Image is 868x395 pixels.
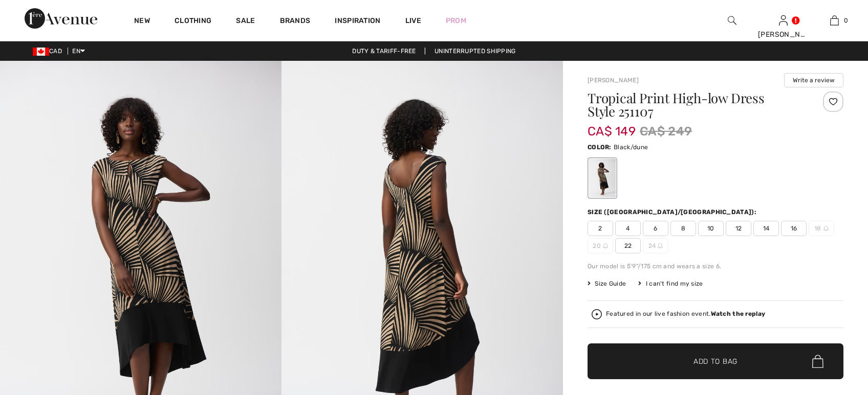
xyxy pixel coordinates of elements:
span: 24 [643,238,668,253]
div: [PERSON_NAME] [758,29,808,40]
a: Prom [446,15,466,26]
span: Black/dune [614,144,648,151]
span: Color: [588,144,612,151]
span: CAD [33,48,66,55]
div: Size ([GEOGRAPHIC_DATA]/[GEOGRAPHIC_DATA]): [588,207,758,217]
img: search the website [728,14,736,27]
img: My Bag [830,14,839,27]
span: Size Guide [588,279,626,288]
span: 14 [753,221,779,236]
a: Clothing [175,16,211,27]
div: Our model is 5'9"/175 cm and wears a size 6. [588,262,843,271]
span: 0 [844,16,848,25]
a: Sign In [779,15,788,25]
div: I can't find my size [638,279,703,288]
span: 20 [588,238,613,253]
span: Inspiration [335,16,380,27]
span: 10 [698,221,724,236]
img: ring-m.svg [658,243,663,248]
img: ring-m.svg [823,226,829,231]
h1: Tropical Print High-low Dress Style 251107 [588,91,801,118]
a: New [134,16,150,27]
span: 4 [615,221,641,236]
a: [PERSON_NAME] [588,77,639,84]
span: 18 [809,221,834,236]
span: Add to Bag [693,356,737,367]
strong: Watch the replay [711,310,766,317]
a: Sale [236,16,255,27]
button: Add to Bag [588,343,843,379]
span: 22 [615,238,641,253]
span: EN [72,48,85,55]
span: 2 [588,221,613,236]
img: 1ère Avenue [25,8,97,29]
a: 0 [809,14,859,27]
img: Bag.svg [812,355,823,368]
a: Brands [280,16,311,27]
div: Black/dune [589,159,616,197]
span: CA$ 249 [640,122,692,141]
a: Live [405,15,421,26]
img: Canadian Dollar [33,48,49,56]
span: 16 [781,221,807,236]
button: Write a review [784,73,843,87]
span: 6 [643,221,668,236]
span: CA$ 149 [588,114,636,138]
div: Featured in our live fashion event. [606,311,765,317]
img: Watch the replay [592,309,602,319]
span: 8 [670,221,696,236]
img: My Info [779,14,788,27]
span: 12 [726,221,751,236]
img: ring-m.svg [603,243,608,248]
